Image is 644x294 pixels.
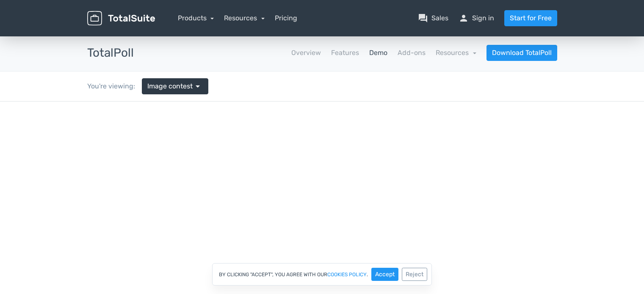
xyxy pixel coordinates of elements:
a: Pricing [275,13,297,23]
span: person [459,13,469,23]
span: Image contest [147,81,193,91]
a: Demo [369,48,387,58]
img: TotalSuite for WordPress [87,11,155,26]
span: arrow_drop_down [193,81,203,91]
a: Add-ons [398,48,426,58]
button: Accept [371,268,398,281]
div: By clicking "Accept", you agree with our . [212,263,432,286]
a: Products [178,14,214,22]
a: personSign in [459,13,494,23]
a: Overview [291,48,321,58]
a: cookies policy [327,272,367,277]
a: question_answerSales [418,13,448,23]
h3: TotalPoll [87,47,134,60]
div: You're viewing: [87,81,142,91]
a: Resources [436,49,476,57]
span: question_answer [418,13,428,23]
a: Features [331,48,359,58]
a: Start for Free [504,10,557,26]
a: Resources [224,14,265,22]
button: Reject [402,268,427,281]
a: Download TotalPoll [486,45,557,61]
a: Image contest arrow_drop_down [142,78,208,94]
